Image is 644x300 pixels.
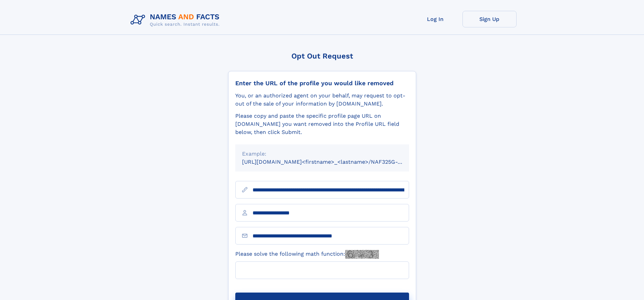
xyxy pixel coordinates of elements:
[235,92,409,108] div: You, or an authorized agent on your behalf, may request to opt-out of the sale of your informatio...
[462,11,517,27] a: Sign Up
[235,79,409,87] div: Enter the URL of the profile you would like removed
[408,11,462,27] a: Log In
[228,52,416,60] div: Opt Out Request
[242,150,402,158] div: Example:
[242,159,422,165] small: [URL][DOMAIN_NAME]<firstname>_<lastname>/NAF325G-xxxxxxxx
[128,11,225,29] img: Logo Names and Facts
[235,250,379,259] label: Please solve the following math function:
[235,112,409,136] div: Please copy and paste the specific profile page URL on [DOMAIN_NAME] you want removed into the Pr...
